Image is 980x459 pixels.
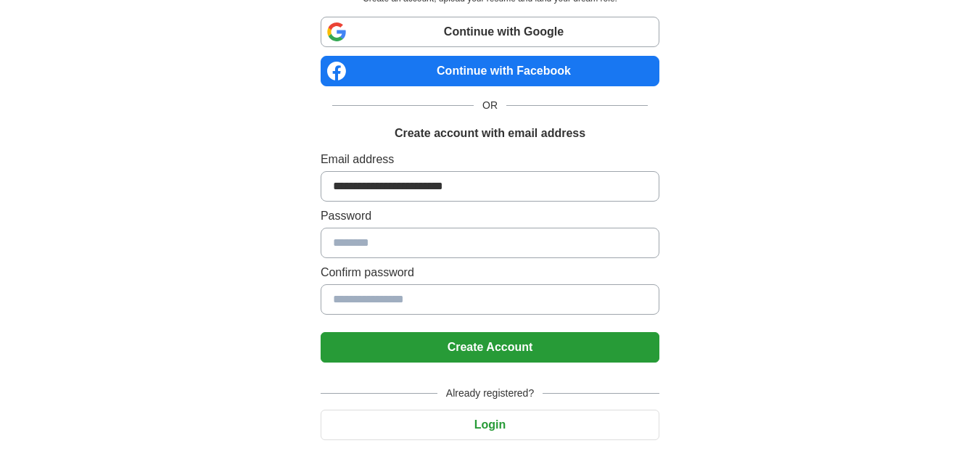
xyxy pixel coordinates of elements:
button: Create Account [321,332,659,363]
a: Continue with Facebook [321,56,659,86]
button: Login [321,410,659,440]
h1: Create account with email address [395,125,585,142]
a: Login [321,418,659,431]
a: Continue with Google [321,17,659,47]
span: Already registered? [437,386,543,401]
span: OR [474,98,506,113]
label: Password [321,207,659,225]
label: Email address [321,151,659,168]
label: Confirm password [321,264,659,281]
